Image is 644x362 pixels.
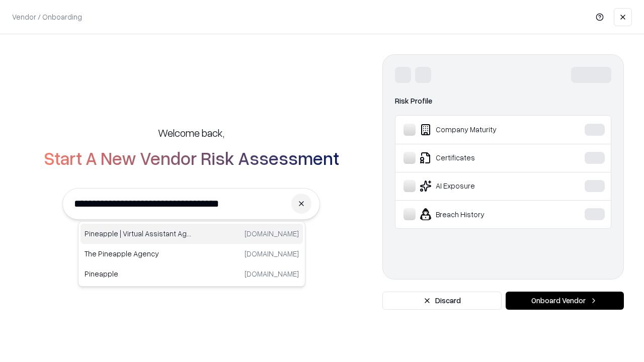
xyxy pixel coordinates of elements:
div: Risk Profile [395,95,611,107]
div: Suggestions [78,221,305,287]
div: Company Maturity [404,124,554,136]
button: Discard [382,292,502,310]
p: Vendor / Onboarding [12,12,82,22]
h5: Welcome back, [158,126,224,140]
button: Onboard Vendor [506,292,624,310]
p: [DOMAIN_NAME] [245,268,299,279]
p: [DOMAIN_NAME] [245,228,299,239]
p: Pineapple | Virtual Assistant Agency [85,228,192,239]
p: [DOMAIN_NAME] [245,248,299,259]
p: Pineapple [85,268,192,279]
div: Certificates [404,152,554,164]
p: The Pineapple Agency [85,248,192,259]
h2: Start A New Vendor Risk Assessment [44,148,339,168]
div: Breach History [404,208,554,220]
div: AI Exposure [404,180,554,192]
